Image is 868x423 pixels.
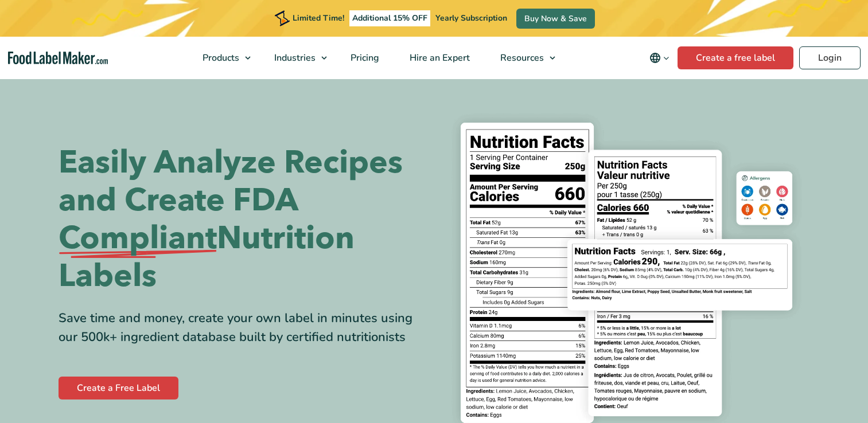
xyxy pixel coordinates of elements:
[188,37,256,79] a: Products
[336,37,392,79] a: Pricing
[349,10,430,26] span: Additional 15% OFF
[259,37,333,79] a: Industries
[497,52,545,64] span: Resources
[8,52,108,65] a: Food Label Maker homepage
[347,52,380,64] span: Pricing
[59,144,426,295] h1: Easily Analyze Recipes and Create FDA Nutrition Labels
[641,46,678,69] button: Change language
[271,52,317,64] span: Industries
[59,309,426,347] div: Save time and money, create your own label in minutes using our 500k+ ingredient database built b...
[678,46,793,69] a: Create a free label
[59,377,178,399] a: Create a Free Label
[406,52,471,64] span: Hire an Expert
[799,46,861,69] a: Login
[435,13,507,23] span: Yearly Subscription
[395,37,482,79] a: Hire an Expert
[516,9,595,29] a: Buy Now & Save
[199,52,240,64] span: Products
[293,13,344,23] span: Limited Time!
[59,220,217,257] span: Compliant
[485,37,561,79] a: Resources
